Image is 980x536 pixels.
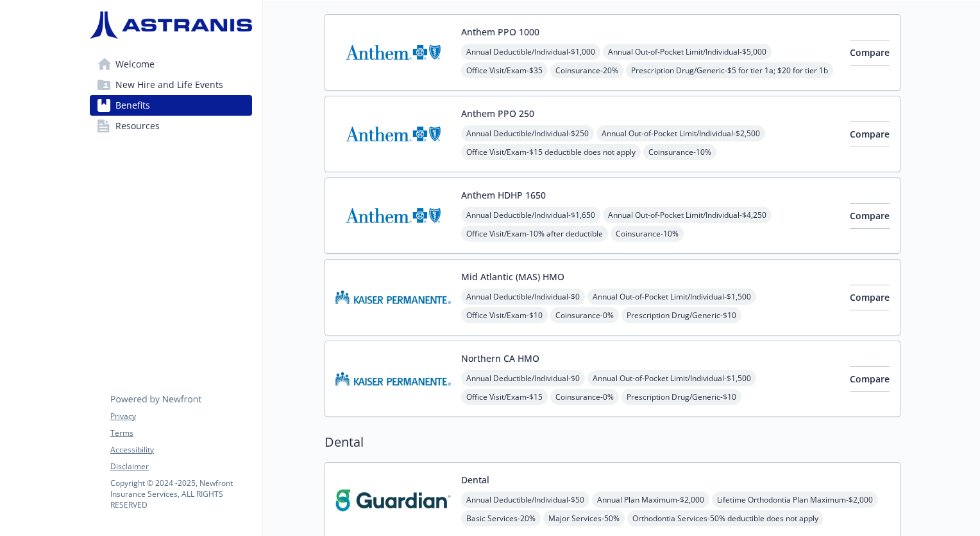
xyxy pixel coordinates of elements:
button: Anthem PPO 250 [461,107,534,120]
img: Guardian carrier logo [335,473,451,528]
span: Compare [850,210,890,222]
span: Office Visit/Exam - $15 [461,389,548,405]
span: Welcome [115,54,155,75]
a: Terms [110,427,251,439]
button: Compare [850,203,890,229]
span: Annual Deductible/Individual - $1,000 [461,44,600,60]
span: Prescription Drug/Generic - $10 [621,307,741,323]
span: Compare [850,373,890,385]
span: Compare [850,46,890,58]
span: Annual Plan Maximum - $2,000 [592,492,709,508]
span: Coinsurance - 20% [550,62,623,78]
span: Office Visit/Exam - $10 [461,307,548,323]
span: Annual Deductible/Individual - $0 [461,370,585,386]
span: Annual Deductible/Individual - $0 [461,289,585,305]
span: Prescription Drug/Generic - $5 for tier 1a; $20 for tier 1b [626,62,833,78]
button: Compare [850,40,890,66]
span: Annual Out-of-Pocket Limit/Individual - $4,250 [603,207,772,223]
button: Anthem HDHP 1650 [461,188,546,202]
span: Annual Deductible/Individual - $1,650 [461,207,600,223]
span: New Hire and Life Events [115,75,223,95]
p: Copyright © 2024 - 2025 , Newfront Insurance Services, ALL RIGHTS RESERVED [110,478,251,510]
button: Mid Atlantic (MAS) HMO [461,270,564,283]
span: Office Visit/Exam - 10% after deductible [461,226,608,242]
a: Accessibility [110,444,251,456]
span: Coinsurance - 0% [550,307,619,323]
span: Major Services - 50% [543,510,625,526]
a: Welcome [90,54,252,75]
a: Benefits [90,95,252,116]
a: New Hire and Life Events [90,75,252,95]
button: Anthem PPO 1000 [461,25,539,39]
span: Compare [850,128,890,140]
button: Compare [850,121,890,147]
img: Anthem Blue Cross carrier logo [335,25,451,80]
span: Orthodontia Services - 50% deductible does not apply [627,510,824,526]
span: Annual Out-of-Pocket Limit/Individual - $1,500 [587,370,756,386]
span: Coinsurance - 10% [611,226,684,242]
span: Lifetime Orthodontia Plan Maximum - $2,000 [712,492,878,508]
a: Resources [90,116,252,136]
a: Disclaimer [110,461,251,472]
span: Annual Out-of-Pocket Limit/Individual - $2,500 [596,125,765,141]
a: Privacy [110,411,251,422]
span: Annual Out-of-Pocket Limit/Individual - $1,500 [587,289,756,305]
span: Coinsurance - 10% [643,144,716,160]
span: Benefits [115,95,150,116]
button: Northern CA HMO [461,352,539,365]
img: Anthem Blue Cross carrier logo [335,107,451,161]
span: Basic Services - 20% [461,510,541,526]
span: Annual Deductible/Individual - $250 [461,125,594,141]
span: Prescription Drug/Generic - $10 [621,389,741,405]
img: Kaiser Permanente Insurance Company carrier logo [335,270,451,325]
span: Compare [850,291,890,303]
h2: Dental [325,433,900,452]
button: Dental [461,473,489,487]
span: Annual Out-of-Pocket Limit/Individual - $5,000 [603,44,772,60]
button: Compare [850,285,890,310]
span: Office Visit/Exam - $15 deductible does not apply [461,144,641,160]
img: Anthem Blue Cross carrier logo [335,188,451,243]
img: Kaiser Permanente Insurance Company carrier logo [335,352,451,406]
span: Coinsurance - 0% [550,389,619,405]
span: Office Visit/Exam - $35 [461,62,548,78]
span: Resources [115,116,160,136]
button: Compare [850,366,890,392]
span: Annual Deductible/Individual - $50 [461,492,589,508]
